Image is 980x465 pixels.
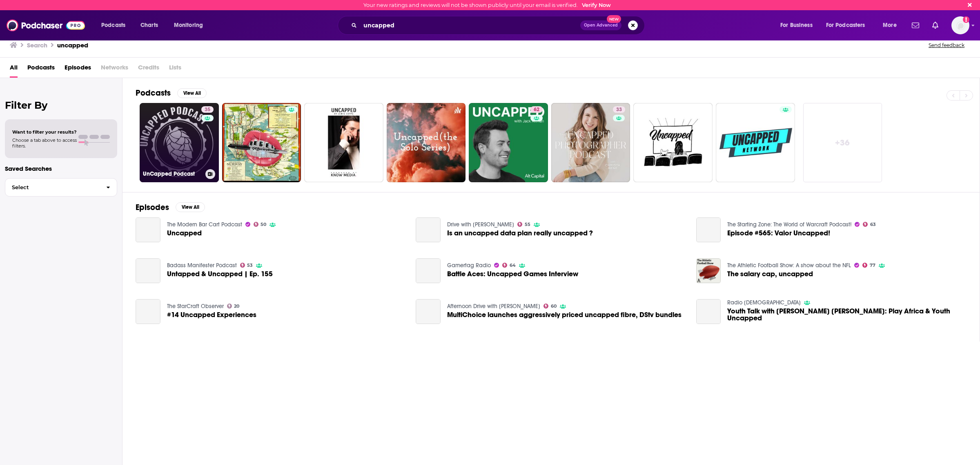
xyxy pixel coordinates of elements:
a: Show notifications dropdown [909,18,922,32]
a: Afternoon Drive with John Maytham [447,303,540,310]
a: EpisodesView All [136,202,205,212]
img: Podchaser - Follow, Share and Rate Podcasts [7,18,85,33]
h2: Filter By [5,99,117,111]
a: 35UnCapped Podcast [140,103,219,182]
h3: UnCapped Podcast [143,170,202,177]
button: Send feedback [926,42,967,49]
a: Youth Talk with Bibi Aysha Laher: Play Africa & Youth Uncapped [727,308,967,322]
a: MultiChoice launches aggressively priced uncapped fibre, DStv bundles [416,299,441,324]
a: Verify Now [582,2,611,8]
a: #14 Uncapped Experiences [167,311,256,318]
span: 53 [247,264,253,267]
a: The Modern Bar Cart Podcast [167,221,242,228]
span: 77 [870,264,875,267]
button: View All [176,202,205,212]
a: Radio Islam [727,299,801,306]
button: open menu [775,19,823,32]
a: 20 [227,304,240,309]
a: 63 [863,222,876,227]
a: Uncapped [167,230,202,237]
a: +36 [803,103,882,182]
a: Episode #565: Valor Uncapped! [696,217,721,242]
span: Select [5,185,100,190]
span: Want to filter your results? [12,129,77,135]
a: Untapped & Uncapped | Ep. 155 [136,258,160,283]
span: Credits [138,61,159,78]
span: For Podcasters [826,20,865,31]
a: Battle Aces: Uncapped Games Interview [416,258,441,283]
a: Is an uncapped data plan really uncapped ? [416,217,441,242]
span: For Business [780,20,813,31]
span: 60 [551,304,557,308]
button: open menu [877,19,907,32]
a: Gamertag Radio [447,262,491,269]
button: View All [177,88,207,98]
a: 60 [543,304,557,309]
button: open menu [168,19,214,32]
a: Is an uncapped data plan really uncapped ? [447,230,593,237]
a: Youth Talk with Bibi Aysha Laher: Play Africa & Youth Uncapped [696,299,721,324]
span: Logged in as MelissaPS [951,16,969,34]
a: Badass Manifester Podcast [167,262,237,269]
button: open menu [96,19,136,32]
a: Podcasts [27,61,55,78]
a: Episodes [65,61,91,78]
a: Episode #565: Valor Uncapped! [727,230,830,237]
a: 53 [240,263,253,268]
span: The salary cap, uncapped [727,271,813,277]
span: 63 [870,223,876,226]
h3: uncapped [57,41,88,49]
button: open menu [821,19,877,32]
span: Choose a tab above to access filters. [12,137,77,149]
span: Podcasts [101,20,125,31]
h2: Episodes [136,202,169,212]
h2: Podcasts [136,88,171,98]
span: 35 [205,106,210,114]
a: Show notifications dropdown [929,18,942,32]
span: Lists [169,61,181,78]
span: 50 [261,223,266,226]
button: Select [5,178,117,197]
span: 55 [525,223,530,226]
a: 55 [517,222,530,227]
a: Drive with John Perlman [447,221,514,228]
span: Untapped & Uncapped | Ep. 155 [167,271,273,277]
a: MultiChoice launches aggressively priced uncapped fibre, DStv bundles [447,311,682,318]
a: The StarCraft Observer [167,303,224,310]
a: 33 [613,106,625,113]
span: More [883,20,897,31]
a: All [10,61,18,78]
a: 50 [254,222,267,227]
a: Charts [135,19,163,32]
span: Monitoring [174,20,203,31]
svg: Email not verified [963,16,969,23]
span: Networks [101,61,128,78]
a: The Starting Zone: The World of Warcraft Podcast! [727,221,851,228]
div: Your new ratings and reviews will not be shown publicly until your email is verified. [363,2,611,8]
a: Uncapped [136,217,160,242]
a: Battle Aces: Uncapped Games Interview [447,271,578,277]
button: Open AdvancedNew [580,20,621,30]
a: #14 Uncapped Experiences [136,299,160,324]
span: 33 [616,106,622,114]
a: 62 [469,103,548,182]
a: 64 [502,263,516,268]
img: User Profile [951,16,969,34]
span: Open Advanced [584,23,618,27]
a: 62 [530,106,543,113]
input: Search podcasts, credits, & more... [360,19,580,32]
img: The salary cap, uncapped [696,258,721,283]
span: New [607,15,621,23]
a: 33 [551,103,630,182]
span: 64 [510,264,516,267]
